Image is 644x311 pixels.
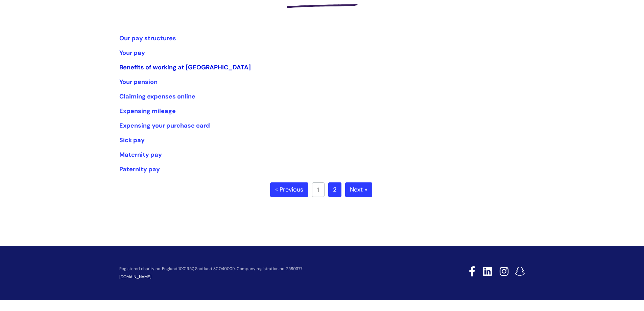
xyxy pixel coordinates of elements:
[119,165,160,173] a: Paternity pay
[119,121,210,130] a: Expensing your purchase card
[312,182,325,197] a: 1
[345,182,372,197] a: Next »
[328,182,341,197] a: 2
[119,151,162,159] a: Maternity pay
[119,274,151,280] a: [DOMAIN_NAME]
[119,267,421,271] p: Registered charity no. England 1001957, Scotland SCO40009. Company registration no. 2580377
[270,182,308,197] a: « Previous
[119,107,176,115] a: Expensing mileage
[119,136,145,144] a: Sick pay
[119,34,176,42] a: Our pay structures
[119,92,195,101] a: Claiming expenses online
[119,78,158,86] a: Your pension
[119,49,145,57] a: Your pay
[119,63,251,71] a: Benefits of working at [GEOGRAPHIC_DATA]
